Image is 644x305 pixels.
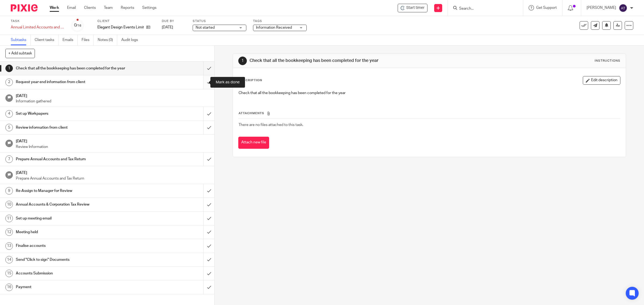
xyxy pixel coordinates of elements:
div: 14 [5,256,13,263]
span: There are no files attached to this task. [239,123,303,127]
a: Email [67,5,76,10]
div: 1 [238,57,247,65]
h1: [DATE] [16,169,209,176]
h1: Prepare Annual Accounts and Tax Return [16,155,137,163]
button: Attach new file [238,137,269,149]
p: Elegant Design Events Limited [97,25,144,30]
small: /16 [76,24,81,27]
h1: Finalise accounts [16,242,137,250]
div: 4 [5,110,13,118]
span: Not started [196,26,215,29]
div: 11 [5,215,13,222]
div: 1 [5,65,13,72]
div: 9 [5,187,13,195]
p: Prepare Annual Accounts and Tax Return [16,176,209,181]
div: 0 [74,22,81,28]
button: + Add subtask [5,49,35,58]
h1: Set up meeting email [16,214,137,222]
p: Description [238,78,262,83]
h1: Accounts Submission [16,269,137,277]
div: 12 [5,228,13,236]
button: Edit description [583,76,620,85]
a: Notes (0) [98,35,117,45]
span: Information Received [256,26,292,29]
h1: Check that all the bookkeeping has been completed for the year [16,64,137,72]
a: Clients [84,5,96,10]
h1: Check that all the bookkeeping has been completed for the year [250,58,441,64]
a: Emails [63,35,78,45]
label: Tags [253,19,307,23]
h1: [DATE] [16,92,209,99]
label: Client [97,19,155,23]
h1: Request year end information from client [16,78,137,86]
div: Instructions [595,59,620,63]
div: 16 [5,284,13,291]
div: 10 [5,201,13,208]
div: Elegant Design Events Limited - Annual Limited Accounts and Corporation Tax Return [398,4,427,12]
h1: Send "Click to sign" Documents [16,256,137,264]
span: Get Support [536,6,557,10]
h1: [DATE] [16,137,209,144]
div: 5 [5,124,13,131]
a: Settings [142,5,156,10]
p: Review Information [16,144,209,150]
h1: Payment [16,283,137,291]
label: Status [193,19,246,23]
a: Files [82,35,94,45]
img: svg%3E [619,4,627,12]
input: Search [459,6,507,11]
h1: Set up Workpapers [16,110,137,118]
span: Start timer [406,5,425,11]
h1: Annual Accounts & Corporation Tax Review [16,200,137,209]
a: Work [50,5,59,10]
p: [PERSON_NAME] [587,5,616,10]
img: Pixie [11,4,38,12]
p: Information gathered [16,99,209,104]
span: Attachments [239,112,264,115]
div: 7 [5,155,13,163]
a: Team [104,5,113,10]
label: Due by [162,19,186,23]
div: 13 [5,242,13,250]
h1: Review information from client [16,124,137,132]
span: [DATE] [162,25,173,29]
div: Annual Limited Accounts and Corporation Tax Return [11,25,64,30]
div: 2 [5,79,13,86]
a: Audit logs [121,35,142,45]
p: Check that all the bookkeeping has been completed for the year [239,90,620,96]
h1: Meeting held [16,228,137,236]
h1: Re-Assign to Manager for Review [16,187,137,195]
div: 15 [5,270,13,277]
a: Subtasks [11,35,31,45]
a: Reports [121,5,134,10]
a: Client tasks [35,35,58,45]
label: Task [11,19,64,23]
